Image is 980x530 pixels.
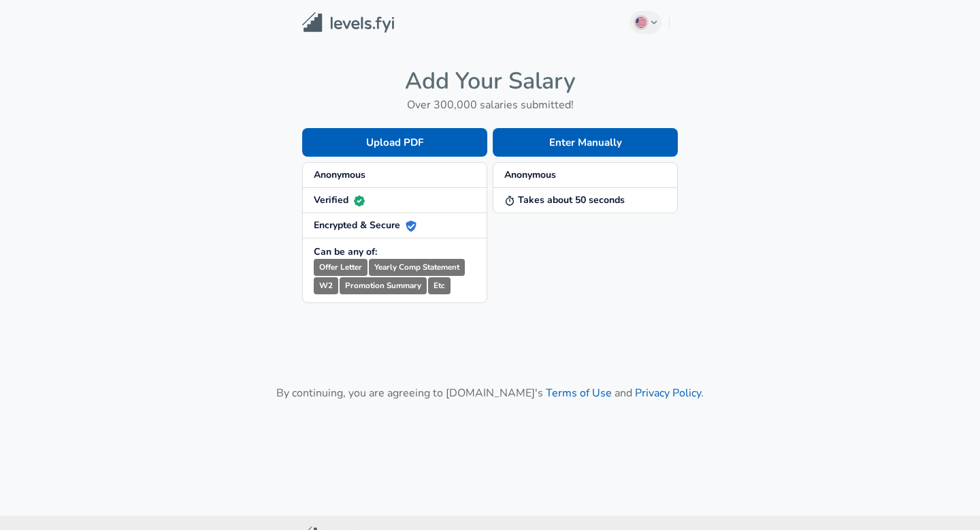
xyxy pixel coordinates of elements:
[314,219,416,232] strong: Encrypted & Secure
[302,128,487,157] button: Upload PDF
[314,193,365,206] strong: Verified
[340,277,427,294] small: Promotion Summary
[493,128,678,157] button: Enter Manually
[314,245,377,258] strong: Can be any of:
[630,11,662,34] button: English (US)
[302,95,678,114] h6: Over 300,000 salaries submitted!
[546,386,612,401] a: Terms of Use
[314,168,365,181] strong: Anonymous
[504,168,556,181] strong: Anonymous
[428,277,451,294] small: Etc
[636,17,647,28] img: English (US)
[314,259,367,276] small: Offer Letter
[635,386,701,401] a: Privacy Policy
[302,67,678,95] h4: Add Your Salary
[302,12,394,33] img: Levels.fyi
[314,277,338,294] small: W2
[504,193,625,206] strong: Takes about 50 seconds
[369,259,465,276] small: Yearly Comp Statement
